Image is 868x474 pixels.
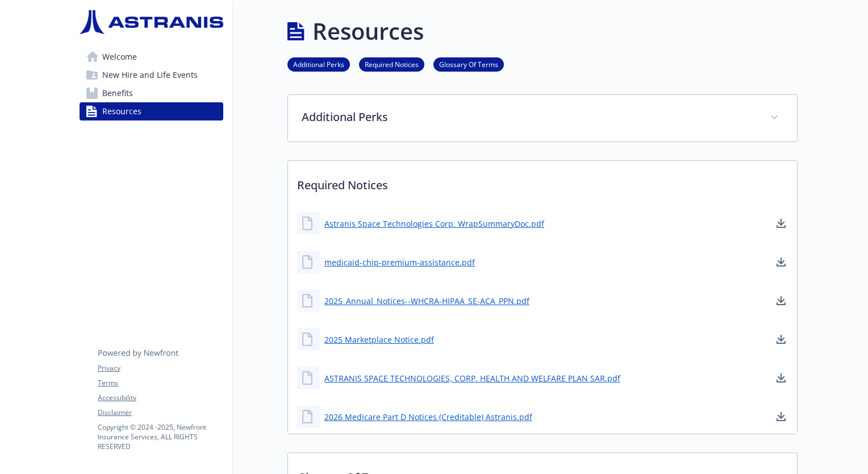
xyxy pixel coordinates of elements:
h1: Resources [312,14,424,48]
a: Additional Perks [287,59,350,69]
span: New Hire and Life Events [102,66,198,84]
a: download document [774,371,788,385]
a: Terms [98,378,223,388]
a: Glossary Of Terms [433,59,504,69]
p: Required Notices [288,161,797,203]
a: Benefits [80,84,223,102]
a: Resources [80,102,223,120]
a: download document [774,294,788,307]
a: download document [774,217,788,230]
div: Additional Perks [288,95,797,142]
span: Welcome [102,48,137,66]
a: Astranis Space Technologies Corp. WrapSummaryDoc.pdf [324,218,544,230]
a: medicaid-chip-premium-assistance.pdf [324,256,475,268]
a: Accessibility [98,393,223,403]
a: 2026 Medicare Part D Notices (Creditable) Astranis.pdf [324,411,532,423]
a: download document [774,332,788,346]
span: Benefits [102,84,133,102]
a: New Hire and Life Events [80,66,223,84]
a: Required Notices [359,59,424,69]
a: Disclaimer [98,408,223,418]
a: download document [774,410,788,423]
p: Copyright © 2024 - 2025 , Newfront Insurance Services, ALL RIGHTS RESERVED [98,422,223,451]
p: Additional Perks [302,109,756,126]
a: Privacy [98,363,223,373]
a: download document [774,255,788,269]
span: Resources [102,102,141,120]
a: Welcome [80,48,223,66]
a: 2025_Annual_Notices--WHCRA-HIPAA_SE-ACA_PPN.pdf [324,295,529,307]
a: ASTRANIS SPACE TECHNOLOGIES, CORP. HEALTH AND WELFARE PLAN SAR.pdf [324,372,620,384]
a: 2025 Marketplace Notice.pdf [324,334,434,346]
